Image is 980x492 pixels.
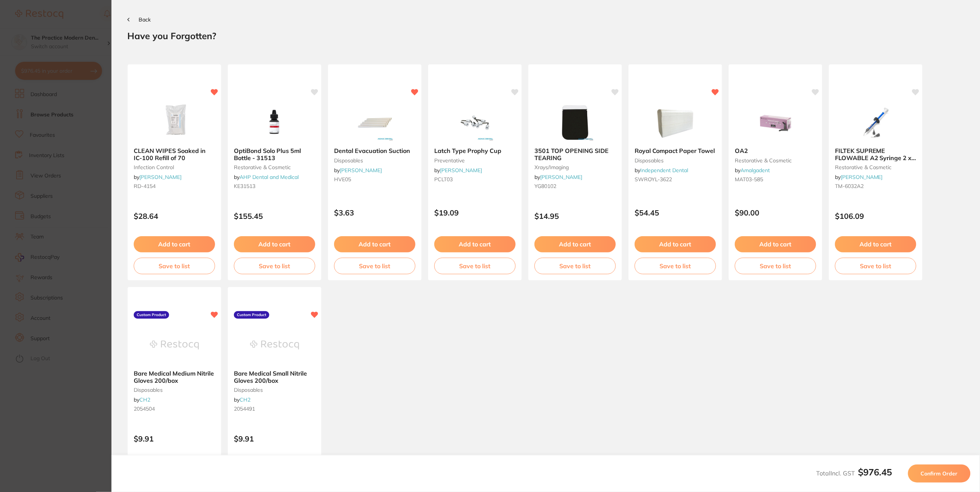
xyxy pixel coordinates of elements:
[635,157,716,163] small: disposables
[334,208,415,217] p: $3.63
[250,326,299,364] img: Bare Medical Small Nitrile Gloves 200/box
[334,157,415,163] small: disposables
[635,236,716,252] button: Add to cart
[234,311,269,319] label: Custom Product
[841,174,883,180] a: [PERSON_NAME]
[835,164,916,170] small: restorative & cosmetic
[534,236,616,252] button: Add to cart
[134,147,215,161] b: CLEAN WIPES Soaked in IC-100 Refill of 70
[134,164,215,170] small: infection control
[735,157,816,163] small: restorative & cosmetic
[434,258,516,274] button: Save to list
[134,387,215,393] small: disposables
[334,167,382,174] span: by
[858,466,892,478] b: $976.45
[440,167,482,174] a: [PERSON_NAME]
[134,370,215,384] b: Bare Medical Medium Nitrile Gloves 200/box
[735,176,816,182] small: MAT03-585
[240,396,250,403] a: CH2
[234,183,315,189] small: KE31513
[835,236,916,252] button: Add to cart
[434,208,516,217] p: $19.09
[134,236,215,252] button: Add to cart
[234,406,315,412] small: 2054491
[134,434,215,443] p: $9.91
[134,183,215,189] small: RD-4154
[139,16,151,23] span: Back
[534,164,616,170] small: xrays/imaging
[835,174,883,180] span: by
[434,167,482,174] span: by
[534,174,582,180] span: by
[234,370,315,384] b: Bare Medical Small Nitrile Gloves 200/box
[921,470,958,477] span: Confirm Order
[751,104,800,141] img: OA2
[134,258,215,274] button: Save to list
[534,258,616,274] button: Save to list
[134,406,215,412] small: 2054504
[817,469,892,477] span: Total Incl. GST
[434,236,516,252] button: Add to cart
[450,104,499,141] img: Latch Type Prophy Cup
[651,104,700,141] img: Royal Compact Paper Towel
[434,147,516,154] b: Latch Type Prophy Cup
[134,311,169,319] label: Custom Product
[234,147,315,161] b: OptiBond Solo Plus 5ml Bottle - 31513
[835,147,916,161] b: FILTEK SUPREME FLOWABLE A2 Syringe 2 x 2g
[234,174,299,180] span: by
[735,147,816,154] b: OA2
[234,258,315,274] button: Save to list
[635,167,688,174] span: by
[635,208,716,217] p: $54.45
[134,212,215,220] p: $28.64
[150,326,199,364] img: Bare Medical Medium Nitrile Gloves 200/box
[139,396,150,403] a: CH2
[127,17,151,23] button: Back
[350,104,399,141] img: Dental Evacuation Suction
[835,258,916,274] button: Save to list
[150,104,199,141] img: CLEAN WIPES Soaked in IC-100 Refill of 70
[635,147,716,154] b: Royal Compact Paper Towel
[334,176,415,182] small: HVE05
[740,167,770,174] a: Amalgadent
[334,236,415,252] button: Add to cart
[340,167,382,174] a: [PERSON_NAME]
[635,258,716,274] button: Save to list
[534,212,616,220] p: $14.95
[835,212,916,220] p: $106.09
[234,396,250,403] span: by
[234,164,315,170] small: restorative & cosmetic
[234,212,315,220] p: $155.45
[234,236,315,252] button: Add to cart
[334,258,415,274] button: Save to list
[534,147,616,161] b: 3501 TOP OPENING SIDE TEARING
[127,30,964,41] h2: Have you Forgotten?
[334,147,415,154] b: Dental Evacuation Suction
[234,434,315,443] p: $9.91
[240,174,299,180] a: AHP Dental and Medical
[735,167,770,174] span: by
[434,157,516,163] small: preventative
[635,176,716,182] small: SWROYL-3622
[908,464,971,483] button: Confirm Order
[234,387,315,393] small: disposables
[250,104,299,141] img: OptiBond Solo Plus 5ml Bottle - 31513
[551,104,600,141] img: 3501 TOP OPENING SIDE TEARING
[134,174,182,180] span: by
[640,167,688,174] a: Independent Dental
[735,236,816,252] button: Add to cart
[735,258,816,274] button: Save to list
[434,176,516,182] small: PCLT03
[134,396,150,403] span: by
[534,183,616,189] small: YG80102
[835,183,916,189] small: TM-6032A2
[139,174,182,180] a: [PERSON_NAME]
[540,174,582,180] a: [PERSON_NAME]
[735,208,816,217] p: $90.00
[851,104,900,141] img: FILTEK SUPREME FLOWABLE A2 Syringe 2 x 2g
